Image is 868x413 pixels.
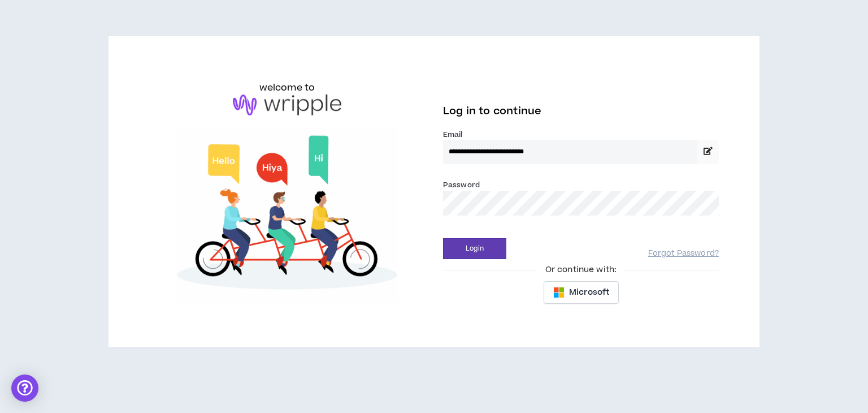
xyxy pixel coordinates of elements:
[11,375,38,402] div: Open Intercom Messenger
[149,127,425,302] img: Welcome to Wripple
[544,281,619,304] button: Microsoft
[443,180,480,190] label: Password
[443,130,719,140] label: Email
[569,286,609,299] span: Microsoft
[648,248,719,259] a: Forgot Password?
[443,238,506,259] button: Login
[233,94,341,116] img: logo-brand.png
[537,264,624,276] span: Or continue with:
[259,81,315,94] h6: welcome to
[443,104,541,118] span: Log in to continue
